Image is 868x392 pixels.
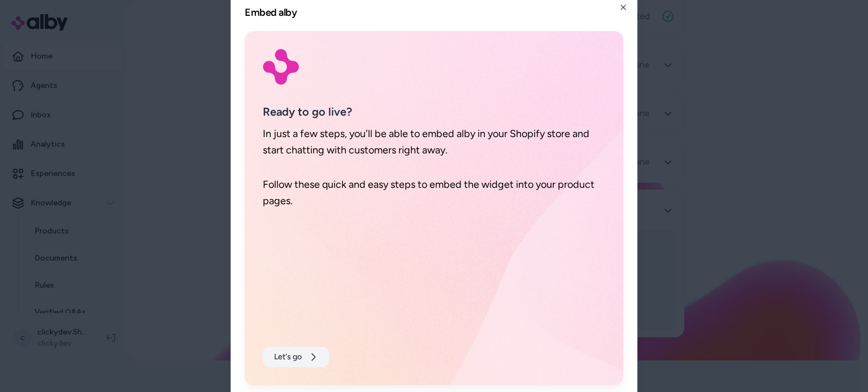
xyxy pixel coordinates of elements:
[263,126,605,159] p: In just a few steps, you'll be able to embed alby in your Shopify store and start chatting with c...
[263,347,329,367] button: Let's go
[263,177,605,210] p: Follow these quick and easy steps to embed the widget into your product pages.
[263,49,299,85] img: Logo
[245,7,623,17] h2: Embed alby
[263,103,605,121] p: Ready to go live?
